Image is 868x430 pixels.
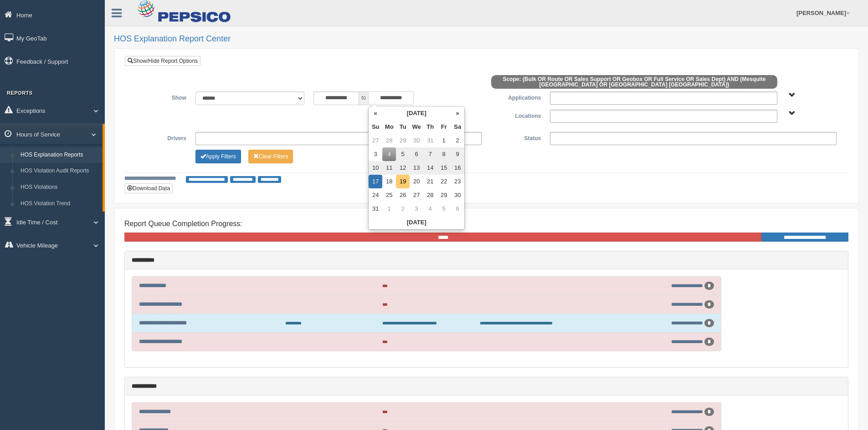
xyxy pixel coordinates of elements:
h2: HOS Explanation Report Center [114,35,859,44]
td: 4 [423,202,437,216]
td: 29 [396,134,410,147]
td: 11 [382,161,396,175]
a: HOS Explanation Reports [16,147,103,163]
td: 20 [410,175,423,188]
td: 26 [396,188,410,202]
td: 29 [437,188,451,202]
td: 15 [437,161,451,175]
td: 5 [396,147,410,161]
td: 28 [382,134,396,147]
label: Drivers [132,132,191,143]
td: 2 [396,202,410,216]
button: Change Filter Options [195,150,241,163]
label: Show [132,91,191,102]
td: 7 [423,147,437,161]
button: Download Data [124,183,173,193]
td: 31 [369,202,382,216]
a: HOS Violation Trend [16,196,103,212]
td: 28 [423,188,437,202]
label: Applications [486,91,545,102]
a: HOS Violation Audit Reports [16,163,103,179]
label: Locations [487,110,546,121]
td: 6 [451,202,464,216]
td: 18 [382,175,396,188]
td: 21 [423,175,437,188]
a: Show/Hide Report Options [125,56,200,66]
td: 17 [369,175,382,188]
td: 31 [423,134,437,147]
span: to [359,91,368,105]
td: 27 [410,188,423,202]
th: Su [369,120,382,134]
td: 19 [396,175,410,188]
td: 4 [382,147,396,161]
td: 13 [410,161,423,175]
th: Fr [437,120,451,134]
td: 14 [423,161,437,175]
th: Mo [382,120,396,134]
td: 8 [437,147,451,161]
label: Status [486,132,545,143]
td: 30 [451,188,464,202]
td: 24 [369,188,382,202]
th: » [451,106,464,120]
button: Change Filter Options [248,150,293,163]
td: 25 [382,188,396,202]
a: HOS Violations [16,179,103,196]
td: 3 [369,147,382,161]
td: 9 [451,147,464,161]
td: 12 [396,161,410,175]
span: Scope: (Bulk OR Route OR Sales Support OR Geobox OR Full Service OR Sales Dept) AND (Mesquite [GE... [491,75,778,89]
td: 1 [437,134,451,147]
td: 30 [410,134,423,147]
th: Sa [451,120,464,134]
td: 1 [382,202,396,216]
th: [DATE] [382,106,451,120]
td: 27 [369,134,382,147]
th: [DATE] [369,216,464,229]
td: 22 [437,175,451,188]
th: Tu [396,120,410,134]
td: 6 [410,147,423,161]
th: We [410,120,423,134]
td: 16 [451,161,464,175]
td: 10 [369,161,382,175]
td: 3 [410,202,423,216]
th: « [369,106,382,120]
th: Th [423,120,437,134]
td: 2 [451,134,464,147]
h4: Report Queue Completion Progress: [124,220,848,228]
td: 23 [451,175,464,188]
td: 5 [437,202,451,216]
